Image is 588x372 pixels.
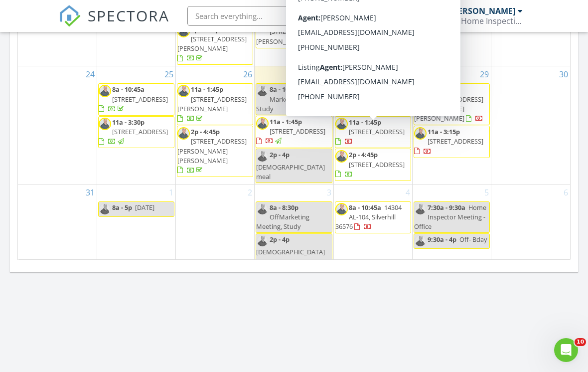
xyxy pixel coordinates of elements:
span: 2p - 4p [270,235,290,244]
img: ted_smelser.jpg [99,203,111,215]
a: 11a - 1:45p [STREET_ADDRESS][PERSON_NAME] [177,83,253,125]
a: 2p - 3:30p [STREET_ADDRESS][PERSON_NAME] [177,23,253,65]
span: 8a - 10:45a [112,85,145,94]
span: Off- Bday [459,235,487,244]
td: Go to August 26, 2025 [176,66,255,184]
td: Go to August 24, 2025 [18,66,97,184]
a: 8a - 10:45a 14304 AL-104, Silverhill 36576 [335,203,402,231]
td: Go to September 6, 2025 [491,184,570,269]
td: Go to August 27, 2025 [255,66,333,184]
td: Go to September 4, 2025 [333,184,412,269]
span: Home Inspector Meeting - Office [414,203,486,231]
td: Go to September 1, 2025 [97,184,175,269]
span: [DEMOGRAPHIC_DATA] meal [256,163,325,181]
a: 11a - 1:45p [STREET_ADDRESS] [335,116,411,149]
span: 8a - 5p [112,203,132,212]
img: ted_smelser.jpg [414,85,427,97]
span: 2p - 4:45p [349,150,378,159]
a: Go to August 24, 2025 [84,66,97,82]
span: 11a - 3:30p [112,118,145,127]
span: [STREET_ADDRESS][PERSON_NAME] [177,95,247,113]
span: 8a - 10:45a [349,85,381,94]
a: 11a - 1:45p [STREET_ADDRESS][PERSON_NAME] [177,85,247,123]
span: 8a - 9a [428,85,447,94]
span: [STREET_ADDRESS][PERSON_NAME] [256,27,325,45]
a: 11a - 3:30p [STREET_ADDRESS] [98,116,174,149]
td: Go to September 3, 2025 [255,184,333,269]
a: 8a - 10:45a [STREET_ADDRESS][PERSON_NAME] [335,83,411,116]
a: 11a - 1:45p [STREET_ADDRESS] [256,117,325,145]
span: 9:30a - 4p [428,235,456,244]
span: 7:30a - 9:30a [428,203,465,212]
td: Go to September 5, 2025 [412,184,491,269]
a: Go to August 25, 2025 [162,66,175,82]
input: Search everything... [187,6,387,26]
span: 11a - 1:45p [270,117,302,126]
span: 11a - 3:15p [428,127,460,136]
span: 2p - 3:30p [191,25,220,34]
img: ted_smelser.jpg [414,235,427,247]
img: ted_smelser.jpg [335,85,348,97]
td: Go to August 25, 2025 [97,66,175,184]
a: 11a - 3:15p [STREET_ADDRESS] [414,126,490,158]
a: 8a - 9a [STREET_ADDRESS][PERSON_NAME][PERSON_NAME] [414,85,483,123]
td: Go to September 2, 2025 [176,184,255,269]
img: ted_smelser.jpg [99,85,111,97]
span: Off- Marketing meeting, Study [256,85,327,113]
div: Knockout Home Inspections LLC [423,16,523,26]
span: [STREET_ADDRESS] [112,127,168,136]
a: 2p - 4:45p [STREET_ADDRESS][PERSON_NAME][PERSON_NAME] [177,126,253,177]
img: ted_smelser.jpg [256,117,269,130]
a: Go to August 26, 2025 [241,66,254,82]
td: Go to August 29, 2025 [412,66,491,184]
div: [PERSON_NAME] [450,6,515,16]
a: Go to September 2, 2025 [246,185,254,200]
a: 2p - 4:45p [STREET_ADDRESS] [335,150,405,178]
a: Go to September 4, 2025 [404,185,412,200]
a: Go to August 31, 2025 [84,185,97,200]
a: 2p - 3:45p [STREET_ADDRESS][PERSON_NAME] [335,1,405,39]
img: ted_smelser.jpg [256,203,269,215]
img: ted_smelser.jpg [414,203,427,215]
span: 14304 AL-104, Silverhill 36576 [335,203,402,231]
img: ted_smelser.jpg [177,85,190,97]
a: Go to August 28, 2025 [399,66,412,82]
span: [STREET_ADDRESS] [349,160,405,169]
span: OffMarketing Meeting, Study [256,212,309,231]
span: SPECTORA [88,5,169,26]
span: 11a - 1:45p [349,118,381,127]
img: ted_smelser.jpg [177,127,190,140]
span: [STREET_ADDRESS][PERSON_NAME][PERSON_NAME] [414,95,483,123]
a: Go to August 30, 2025 [557,66,570,82]
img: ted_smelser.jpg [256,150,269,163]
a: SPECTORA [59,13,169,34]
a: 8a - 9a [STREET_ADDRESS][PERSON_NAME][PERSON_NAME] [414,83,490,125]
img: ted_smelser.jpg [414,127,427,140]
img: ted_smelser.jpg [256,85,269,97]
td: Go to August 31, 2025 [18,184,97,269]
span: [STREET_ADDRESS][PERSON_NAME][PERSON_NAME] [177,137,247,165]
a: Go to August 27, 2025 [320,66,333,82]
a: 2p - 3:30p [STREET_ADDRESS][PERSON_NAME] [177,25,247,63]
span: 8a - 10:45a [349,203,381,212]
span: 11a - 1:45p [191,85,223,94]
a: 11a - 3:15p [STREET_ADDRESS] [414,127,483,155]
a: 2p - 4:45p [STREET_ADDRESS] [335,149,411,181]
img: ted_smelser.jpg [335,118,348,130]
a: 2p - 3:30p [STREET_ADDRESS][PERSON_NAME] [256,16,332,48]
span: 8a - 8:30p [270,203,298,212]
span: 8a - 10:30a [270,85,302,94]
img: ted_smelser.jpg [335,150,348,163]
span: [STREET_ADDRESS] [270,127,325,136]
span: [DATE] [135,203,154,212]
a: 8a - 10:45a 14304 AL-104, Silverhill 36576 [335,201,411,234]
a: Go to September 3, 2025 [325,185,333,200]
span: 2p - 4:45p [191,127,220,136]
a: Go to August 29, 2025 [478,66,491,82]
span: [STREET_ADDRESS][PERSON_NAME] [335,95,405,113]
span: 2p - 4p [270,150,290,159]
a: Go to September 6, 2025 [562,185,570,200]
span: [STREET_ADDRESS] [349,127,405,136]
iframe: Intercom live chat [554,338,578,362]
span: [DEMOGRAPHIC_DATA] meal [256,247,325,266]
